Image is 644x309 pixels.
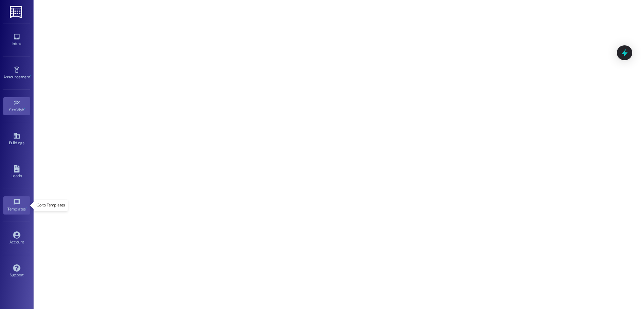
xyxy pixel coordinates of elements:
[30,74,31,78] span: •
[3,130,30,148] a: Buildings
[3,229,30,247] a: Account
[10,6,23,18] img: ResiDesk Logo
[3,163,30,181] a: Leads
[3,262,30,280] a: Support
[37,202,65,208] p: Go to Templates
[3,31,30,49] a: Inbox
[24,107,25,111] span: •
[3,196,30,215] a: Templates •
[26,206,27,210] span: •
[3,97,30,115] a: Site Visit •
